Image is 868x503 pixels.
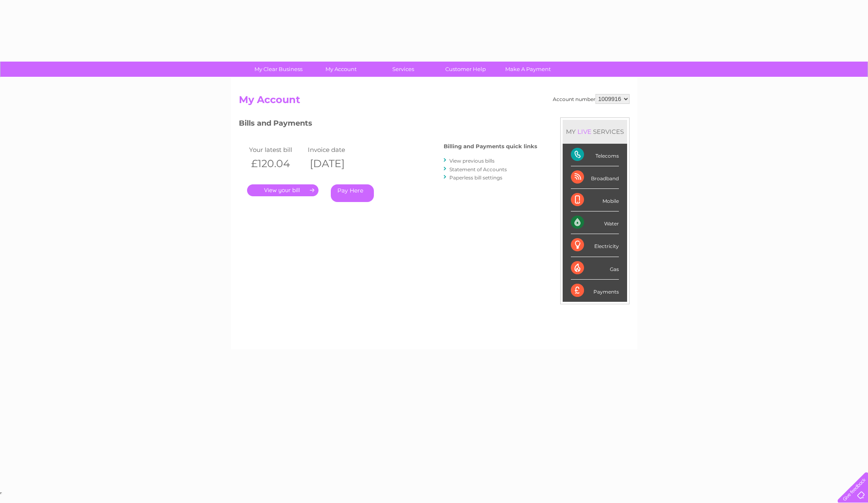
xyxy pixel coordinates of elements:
[494,62,562,77] a: Make A Payment
[307,62,375,77] a: My Account
[571,166,619,189] div: Broadband
[306,144,365,155] td: Invoice date
[239,94,630,110] h2: My Account
[306,155,365,172] th: [DATE]
[571,189,619,211] div: Mobile
[553,94,630,104] div: Account number
[571,144,619,166] div: Telecoms
[571,211,619,234] div: Water
[449,175,502,181] a: Paperless bill settings
[571,234,619,257] div: Electricity
[432,62,499,77] a: Customer Help
[444,143,537,149] h4: Billing and Payments quick links
[571,280,619,302] div: Payments
[247,184,318,196] a: .
[563,120,627,143] div: MY SERVICES
[571,257,619,280] div: Gas
[449,166,507,172] a: Statement of Accounts
[331,184,374,202] a: Pay Here
[239,117,537,132] h3: Bills and Payments
[576,128,593,136] div: LIVE
[245,62,312,77] a: My Clear Business
[449,158,495,164] a: View previous bills
[369,62,437,77] a: Services
[247,155,306,172] th: £120.04
[247,144,306,155] td: Your latest bill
